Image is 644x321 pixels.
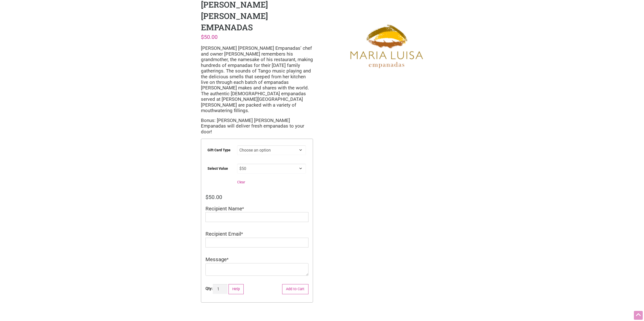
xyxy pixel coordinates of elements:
[205,238,308,248] input: Recipient Email
[228,284,244,294] button: Help
[205,286,213,292] div: Qty:
[207,144,231,156] label: Gift Card Type
[205,212,308,222] input: Recipient Name
[213,284,227,294] input: Product quantity
[205,263,308,276] textarea: Message
[634,311,643,320] div: Scroll Back to Top
[282,284,308,294] button: Add to Cart
[201,34,218,40] bdi: 50.00
[207,163,228,174] label: Select Value
[205,206,242,212] span: Recipient Name
[205,256,227,262] span: Message
[201,34,204,40] span: $
[237,180,245,184] a: Clear options
[205,231,241,237] span: Recipient Email
[205,194,209,200] span: $
[201,118,313,135] p: Bonus: [PERSON_NAME] [PERSON_NAME] Empanadas will deliver fresh empanadas to your door!
[205,194,222,200] bdi: 50.00
[201,45,313,113] span: [PERSON_NAME] [PERSON_NAME] Empanadas’ chef and owner [PERSON_NAME] remembers his grandmother, th...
